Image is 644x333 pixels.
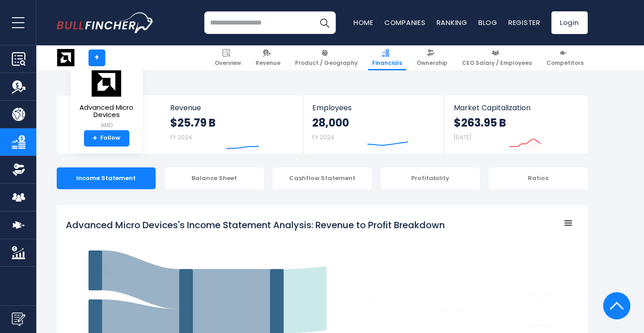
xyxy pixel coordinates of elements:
[251,45,285,70] a: Revenue
[170,103,294,112] span: Revenue
[165,167,264,189] div: Balance Sheet
[417,59,447,67] span: Ownership
[439,306,477,318] text: Operating profit $2.22 B
[78,121,136,129] small: AMD
[312,133,334,141] small: FY 2024
[508,18,541,27] a: Register
[291,45,362,70] a: Product / Geography
[384,18,426,27] a: Companies
[353,291,382,303] text: Gross profit $11.28 B
[454,116,506,130] strong: $263.95 B
[546,59,584,67] span: Competitors
[313,11,336,34] button: Search
[92,264,109,276] text: Client $7.05 B
[88,49,105,66] a: +
[77,66,136,130] a: Advanced Micro Devices AMD
[211,45,245,70] a: Overview
[78,104,136,119] span: Advanced Micro Devices
[303,95,444,154] a: Employees 28,000 FY 2024
[413,45,452,70] a: Ownership
[84,130,129,147] a: +Follow
[462,59,532,67] span: CEO Salary / Employees
[381,167,480,189] div: Profitability
[273,167,372,189] div: Cashflow Statement
[66,219,445,231] tspan: Advanced Micro Devices's Income Statement Analysis: Revenue to Profit Breakdown
[530,291,552,303] text: Net profit $1.64 B
[354,18,374,27] a: Home
[454,103,577,112] span: Market Capitalization
[57,167,156,189] div: Income Statement
[542,45,588,70] a: Competitors
[368,45,406,70] a: Financials
[478,18,497,27] a: Blog
[372,59,402,67] span: Financials
[12,163,25,176] img: Ownership
[527,317,551,328] text: Other $202.00 M
[295,59,358,67] span: Product / Geography
[215,59,241,67] span: Overview
[161,95,303,154] a: Revenue $25.79 B FY 2024
[454,133,471,141] small: [DATE]
[57,12,154,33] img: bullfincher logo
[57,49,74,66] img: AMD logo
[312,116,349,130] strong: 28,000
[551,11,588,34] a: Login
[445,95,586,154] a: Market Capitalization $263.95 B [DATE]
[458,45,536,70] a: CEO Salary / Employees
[93,134,97,142] strong: +
[489,167,588,189] div: Ratios
[170,133,192,141] small: FY 2024
[312,103,435,112] span: Employees
[170,116,216,130] strong: $25.79 B
[91,67,123,97] img: AMD logo
[437,18,467,27] a: Ranking
[256,59,280,67] span: Revenue
[57,12,154,33] a: Go to homepage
